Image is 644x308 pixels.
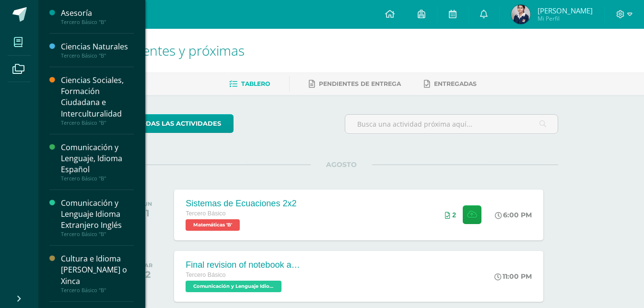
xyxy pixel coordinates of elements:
[61,175,134,182] div: Tercero Básico "B"
[494,272,532,281] div: 11:00 PM
[424,76,477,92] a: Entregadas
[139,269,152,280] div: 12
[538,6,593,15] span: [PERSON_NAME]
[139,262,152,269] div: MAR
[229,76,270,92] a: Tablero
[186,219,240,231] span: Matemáticas 'B'
[61,8,134,25] a: AsesoríaTercero Básico "B"
[61,198,134,231] div: Comunicación y Lenguaje Idioma Extranjero Inglés
[61,253,134,286] div: Cultura e Idioma [PERSON_NAME] o Xinca
[445,211,456,219] div: Archivos entregados
[61,142,134,175] div: Comunicación y Lenguaje, Idioma Español
[61,231,134,237] div: Tercero Básico "B"
[186,272,225,278] span: Tercero Básico
[186,281,281,292] span: Comunicación y Lenguaje Idioma Extranjero Inglés 'B'
[186,210,225,217] span: Tercero Básico
[186,199,296,209] div: Sistemas de Ecuaciones 2x2
[61,41,134,52] div: Ciencias Naturales
[61,8,134,19] div: Asesoría
[50,41,245,59] span: Actividades recientes y próximas
[61,253,134,293] a: Cultura e Idioma [PERSON_NAME] o XincaTercero Básico "B"
[309,76,401,92] a: Pendientes de entrega
[61,142,134,182] a: Comunicación y Lenguaje, Idioma EspañolTercero Básico "B"
[434,80,477,87] span: Entregadas
[345,115,558,133] input: Busca una actividad próxima aquí...
[61,119,134,126] div: Tercero Básico "B"
[61,198,134,237] a: Comunicación y Lenguaje Idioma Extranjero InglésTercero Básico "B"
[61,287,134,294] div: Tercero Básico "B"
[124,114,234,133] a: todas las Actividades
[61,41,134,59] a: Ciencias NaturalesTercero Básico "B"
[61,19,134,25] div: Tercero Básico "B"
[61,75,134,126] a: Ciencias Sociales, Formación Ciudadana e InterculturalidadTercero Básico "B"
[495,211,532,219] div: 6:00 PM
[511,5,530,24] img: 4e5fd905e60cb99c7361d3ec9c143164.png
[186,260,301,270] div: Final revision of notebook and book
[140,207,152,219] div: 11
[311,160,372,169] span: AGOSTO
[140,201,152,207] div: LUN
[241,80,270,87] span: Tablero
[538,14,593,23] span: Mi Perfil
[452,211,456,219] span: 2
[319,80,401,87] span: Pendientes de entrega
[61,75,134,119] div: Ciencias Sociales, Formación Ciudadana e Interculturalidad
[61,52,134,59] div: Tercero Básico "B"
